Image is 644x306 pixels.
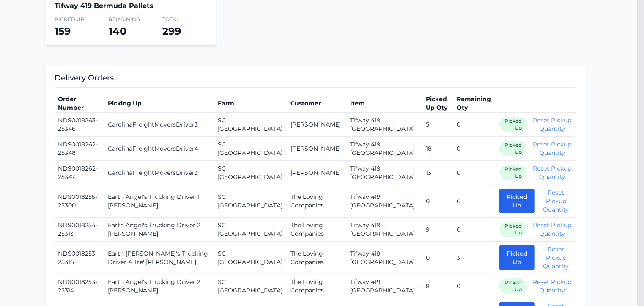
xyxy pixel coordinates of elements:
td: 3 [453,242,496,274]
td: SC [GEOGRAPHIC_DATA] [215,242,288,274]
th: Customer [288,94,347,113]
span: 159 [55,25,71,37]
td: CarolinaFreightMoversDriver3 [104,113,215,137]
td: NDS0018253-25316 [55,242,104,274]
button: Reset Pickup Quantity [532,116,573,133]
td: 9 [422,218,453,242]
button: Reset Pickup Quantity [540,188,573,214]
td: 5 [422,113,453,137]
button: Reset Pickup Quantity [532,278,573,295]
td: Earth Angel's Trucking Driver 1 [PERSON_NAME] [104,185,215,218]
td: Tifway 419 [GEOGRAPHIC_DATA] [347,113,422,137]
h4: Tifway 419 Bermuda Pallets [55,1,206,11]
td: 0 [422,242,453,274]
td: NDS0018262-25348 [55,137,104,161]
th: Picking Up [104,94,215,113]
td: Tifway 419 [GEOGRAPHIC_DATA] [347,185,422,218]
td: Tifway 419 [GEOGRAPHIC_DATA] [347,274,422,298]
td: NDS0018263-25346 [55,113,104,137]
td: [PERSON_NAME] [288,161,347,185]
td: The Loving Companies [288,218,347,242]
td: NDS0018255-25300 [55,185,104,218]
td: 8 [422,274,453,298]
span: Remaining [109,16,152,23]
td: NDS0018254-25313 [55,218,104,242]
td: 13 [422,161,453,185]
td: SC [GEOGRAPHIC_DATA] [215,137,288,161]
td: Earth Angel's Trucking Driver 2 [PERSON_NAME] [104,218,215,242]
button: Reset Pickup Quantity [532,221,573,238]
span: 140 [109,25,126,37]
td: 0 [453,137,496,161]
th: Item [347,94,422,113]
td: The Loving Companies [288,274,347,298]
td: [PERSON_NAME] [288,137,347,161]
td: The Loving Companies [288,185,347,218]
td: 18 [422,137,453,161]
td: 0 [453,161,496,185]
span: Total [162,16,206,23]
td: Earth [PERSON_NAME]'s Trucking Driver 4 Tre' [PERSON_NAME] [104,242,215,274]
td: NDS0018262-25347 [55,161,104,185]
span: 299 [162,25,181,37]
span: Picked Up [499,222,527,237]
button: Reset Pickup Quantity [532,140,573,157]
td: 6 [453,185,496,218]
td: SC [GEOGRAPHIC_DATA] [215,218,288,242]
button: Reset Pickup Quantity [540,245,573,270]
button: Picked Up [499,245,535,270]
button: Picked Up [499,189,535,213]
th: Picked Up Qty [422,94,453,113]
td: The Loving Companies [288,242,347,274]
td: SC [GEOGRAPHIC_DATA] [215,274,288,298]
span: Picked Up [55,16,99,23]
td: CarolinaFreightMoversDriver4 [104,137,215,161]
span: Picked Up [499,165,527,180]
td: [PERSON_NAME] [288,113,347,137]
td: SC [GEOGRAPHIC_DATA] [215,113,288,137]
td: Earth Angel's Trucking Driver 2 [PERSON_NAME] [104,274,215,298]
td: 0 [453,218,496,242]
th: Farm [215,94,288,113]
span: Picked Up [499,141,527,156]
td: CarolinaFreightMoversDriver3 [104,161,215,185]
h3: Delivery Orders [55,72,576,88]
td: NDS0018253-25314 [55,274,104,298]
td: Tifway 419 [GEOGRAPHIC_DATA] [347,137,422,161]
td: Tifway 419 [GEOGRAPHIC_DATA] [347,218,422,242]
th: Remaining Qty [453,94,496,113]
button: Reset Pickup Quantity [532,164,573,181]
span: Picked Up [499,278,527,294]
td: Tifway 419 [GEOGRAPHIC_DATA] [347,242,422,274]
td: 0 [453,113,496,137]
td: SC [GEOGRAPHIC_DATA] [215,185,288,218]
td: 0 [422,185,453,218]
span: Picked Up [499,117,527,132]
td: SC [GEOGRAPHIC_DATA] [215,161,288,185]
td: 0 [453,274,496,298]
td: Tifway 419 [GEOGRAPHIC_DATA] [347,161,422,185]
th: Order Number [55,94,104,113]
